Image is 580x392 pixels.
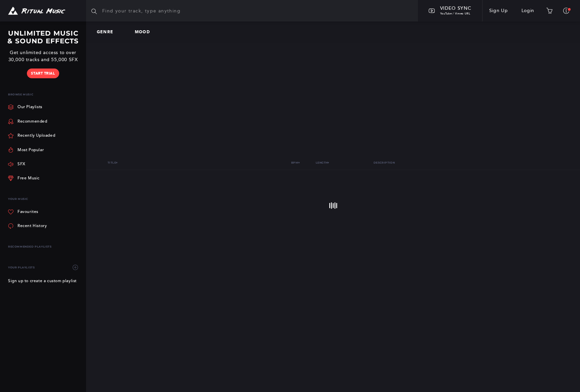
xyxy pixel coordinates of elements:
a: Recommended [8,114,47,128]
a: Bpm [291,161,300,164]
p: Browse Music [8,89,81,100]
a: Genre [97,30,119,35]
span: ▾ [116,161,117,164]
p: Description [336,161,432,164]
span: ▾ [298,161,300,164]
a: Recently Uploaded [8,129,55,143]
div: Your Playlists [8,261,81,275]
a: Most Popular [8,143,44,157]
a: Free Music [8,171,40,185]
a: Mood [135,30,155,35]
a: Recent History [8,219,47,233]
a: SFX [8,157,26,171]
span: Video Sync [440,5,471,11]
a: Favourites [8,205,38,219]
h3: UNLIMITED MUSIC & SOUND EFFECTS [5,30,81,45]
span: YouTube / Vimeo URL [440,12,470,15]
a: Length [316,161,329,164]
a: Our Playlists [8,100,42,114]
a: Sign Up [482,1,515,20]
p: Get unlimited access to over 30,000 tracks and 55,000 SFX [5,49,81,63]
a: Sign up to create a custom playlist [8,275,77,288]
div: Recommended Playlists [8,241,81,252]
img: Ritual Music [8,7,65,15]
span: ▾ [327,161,329,164]
a: Start Trial [27,69,59,78]
a: Title [108,161,117,164]
p: Your Music [8,193,81,205]
a: Login [515,1,541,20]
